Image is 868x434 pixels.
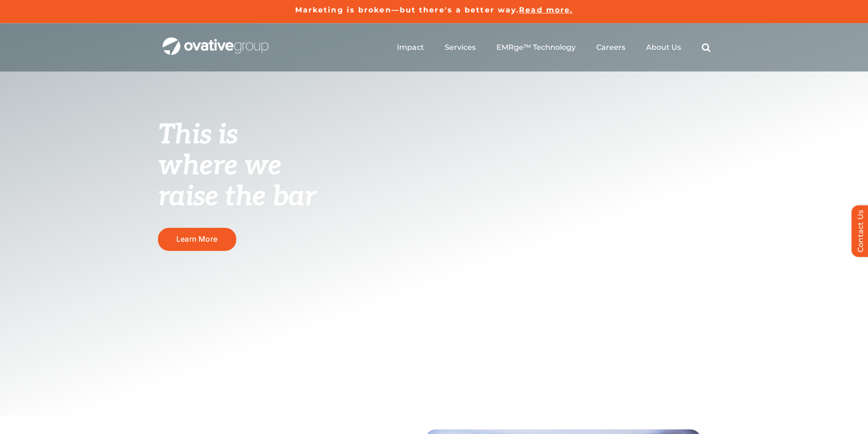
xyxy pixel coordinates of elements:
[295,6,519,14] a: Marketing is broken—but there's a better way.
[158,228,236,250] a: Learn More
[397,43,424,52] a: Impact
[496,43,576,52] a: EMRge™ Technology
[646,43,681,52] a: About Us
[445,43,476,52] a: Services
[158,149,316,214] span: where we raise the bar
[158,119,238,152] span: This is
[596,43,625,52] a: Careers
[702,43,711,52] a: Search
[163,36,268,45] a: OG_Full_horizontal_WHT
[397,33,711,62] nav: Menu
[176,235,217,244] span: Learn More
[519,6,573,14] a: Read more.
